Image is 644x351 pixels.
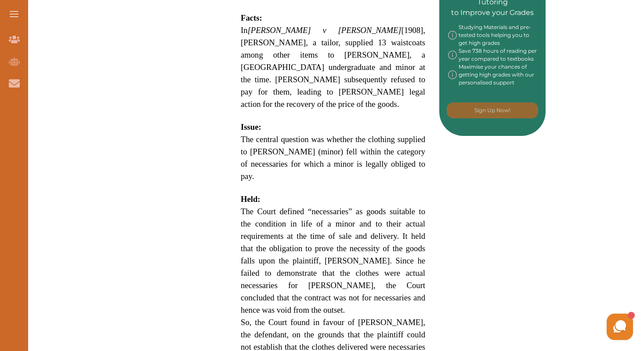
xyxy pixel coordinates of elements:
em: [PERSON_NAME] v [PERSON_NAME] [248,26,402,35]
div: Studying Materials and pre-tested tools helping you to get high grades [448,23,537,47]
img: info-img [448,47,457,63]
strong: Facts: [241,13,262,22]
div: Maximise your chances of getting high grades with our personalised support [448,63,537,87]
img: info-img [448,63,457,87]
span: The central question was whether the clothing supplied to [PERSON_NAME] (minor) fell within the c... [241,135,425,181]
iframe: Reviews Badge Ribbon Widget [450,171,617,192]
strong: Issue: [241,122,261,132]
p: Sign Up Now! [474,106,510,114]
iframe: HelpCrunch [433,311,635,342]
strong: Held: [241,194,260,204]
img: info-img [448,23,457,47]
span: In [1908], [PERSON_NAME], a tailor, supplied 13 waistcoats among other items to [PERSON_NAME], a ... [241,26,425,109]
div: Save 738 hours of reading per year compared to textbooks [448,47,537,63]
button: [object Object] [447,102,538,118]
span: The Court defined “necessaries” as goods suitable to the condition in life of a minor and to thei... [241,207,425,314]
